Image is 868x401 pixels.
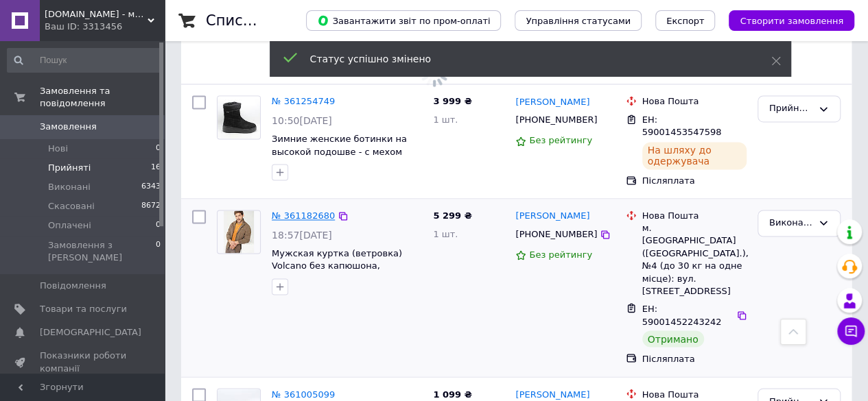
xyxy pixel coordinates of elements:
[217,95,261,139] a: Фото товару
[515,96,589,109] a: [PERSON_NAME]
[433,114,458,125] span: 1 шт.
[513,111,600,129] div: [PHONE_NUMBER]
[642,210,747,222] div: Нова Пошта
[40,121,97,133] span: Замовлення
[156,143,161,155] span: 0
[40,303,127,315] span: Товари та послуги
[272,134,407,169] a: Зимние женские ботинки на высокой подошве - с мехом [PERSON_NAME], черные 40
[515,388,589,401] a: [PERSON_NAME]
[769,101,812,116] div: Прийнято
[218,96,260,138] img: Фото товару
[433,389,471,399] span: 1 099 ₴
[40,85,165,110] span: Замовлення та повідомлення
[217,210,261,254] a: Фото товару
[666,16,705,26] span: Експорт
[515,10,642,31] button: Управління статусами
[272,115,332,126] span: 10:50[DATE]
[272,230,332,241] span: 18:57[DATE]
[655,10,716,31] button: Експорт
[317,14,490,27] span: Завантажити звіт по пром-оплаті
[515,210,589,223] a: [PERSON_NAME]
[642,114,722,138] span: ЕН: 59001453547598
[715,15,854,25] a: Створити замовлення
[642,330,704,347] div: Отримано
[272,210,335,221] a: № 361182680
[642,175,747,187] div: Післяплата
[526,16,631,26] span: Управління статусами
[642,222,747,297] div: м. [GEOGRAPHIC_DATA] ([GEOGRAPHIC_DATA].), №4 (до 30 кг на одне місце): вул. [STREET_ADDRESS]
[529,135,592,145] span: Без рейтингу
[769,216,812,230] div: Виконано
[433,210,471,221] span: 5 299 ₴
[513,226,600,243] div: [PHONE_NUMBER]
[837,317,865,345] button: Чат з покупцем
[45,8,148,21] span: Caswear.store - магазин одягу та взуття
[642,303,722,326] span: ЕН: 59001452243242
[310,52,737,66] div: Статус успішно змінено
[48,239,156,264] span: Замовлення з [PERSON_NAME]
[156,239,161,264] span: 0
[40,326,141,339] span: [DEMOGRAPHIC_DATA]
[156,219,161,232] span: 0
[206,12,345,29] h1: Список замовлень
[740,16,843,26] span: Створити замовлення
[45,21,165,33] div: Ваш ID: 3313456
[272,248,402,284] a: Мужская куртка (ветровка) Volcano без капюшона, бежевая XL
[40,280,106,292] span: Повідомлення
[224,210,253,253] img: Фото товару
[151,162,161,174] span: 16
[48,181,91,193] span: Виконані
[642,142,747,169] div: На шляху до одержувача
[141,181,161,193] span: 6343
[48,143,68,155] span: Нові
[529,250,592,260] span: Без рейтингу
[40,350,127,374] span: Показники роботи компанії
[272,96,335,106] a: № 361254749
[306,10,501,31] button: Завантажити звіт по пром-оплаті
[433,229,458,239] span: 1 шт.
[642,352,747,365] div: Післяплата
[48,162,91,174] span: Прийняті
[7,48,162,73] input: Пошук
[141,200,161,212] span: 8672
[729,10,854,31] button: Створити замовлення
[48,219,91,232] span: Оплачені
[433,96,471,106] span: 3 999 ₴
[642,388,747,400] div: Нова Пошта
[642,95,747,108] div: Нова Пошта
[272,389,335,399] a: № 361005099
[48,200,95,212] span: Скасовані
